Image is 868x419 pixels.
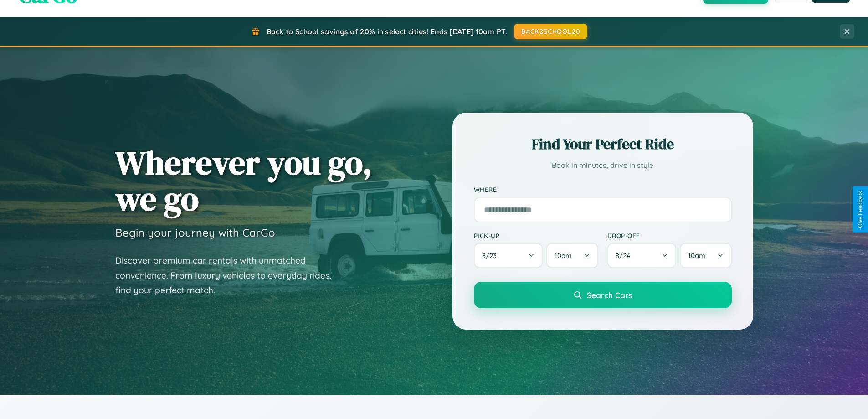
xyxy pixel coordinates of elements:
div: Give Feedback [857,191,863,228]
h1: Wherever you go, we go [115,145,372,217]
span: 8 / 23 [482,251,501,260]
span: Search Cars [587,290,632,300]
span: Back to School savings of 20% in select cities! Ends [DATE] 10am PT. [267,27,507,36]
button: Search Cars [474,282,732,308]
span: 8 / 24 [616,251,635,260]
button: 10am [546,243,598,268]
span: 10am [688,251,705,260]
span: 10am [555,251,572,260]
p: Discover premium car rentals with unmatched convenience. From luxury vehicles to everyday rides, ... [115,253,343,298]
button: 10am [680,243,731,268]
label: Pick-up [474,232,598,239]
label: Where [474,186,732,193]
button: 8/23 [474,243,543,268]
p: Book in minutes, drive in style [474,159,732,172]
label: Drop-off [607,232,732,239]
h3: Begin your journey with CarGo [115,226,275,239]
button: BACK2SCHOOL20 [514,24,587,39]
button: 8/24 [607,243,677,268]
h2: Find Your Perfect Ride [474,134,732,154]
